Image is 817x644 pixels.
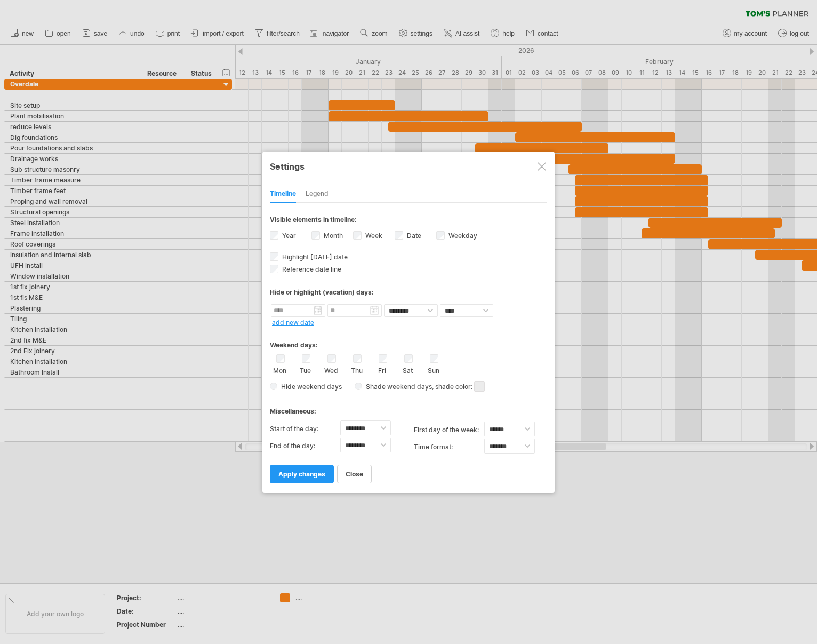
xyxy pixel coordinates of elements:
div: Legend [306,186,329,203]
span: , shade color: [432,380,485,393]
label: Fri [375,364,389,375]
label: Time format: [414,439,484,456]
span: Shade weekend days [362,383,432,391]
a: close [337,465,372,483]
a: apply changes [270,465,334,483]
span: apply changes [278,470,325,478]
span: click here to change the shade color [474,381,485,392]
div: Weekend days: [270,331,547,352]
label: first day of the week: [414,422,484,439]
div: Visible elements in timeline: [270,216,547,227]
label: Sun [427,364,440,375]
label: Date [405,232,421,240]
label: Start of the day: [270,420,340,438]
span: Hide weekend days [277,383,342,391]
label: Mon [273,364,286,375]
span: close [346,470,363,478]
label: Year [280,232,296,240]
label: Week [363,232,382,240]
label: Thu [350,364,363,375]
label: End of the day: [270,438,340,455]
label: Wed [324,364,338,375]
a: add new date [272,319,314,327]
div: Miscellaneous: [270,397,547,418]
label: Month [322,232,343,240]
span: Reference date line [280,265,341,273]
label: Weekday [446,232,477,240]
div: Timeline [270,186,296,203]
div: Settings [270,156,547,176]
div: Hide or highlight (vacation) days: [270,288,547,296]
label: Sat [401,364,414,375]
span: Highlight [DATE] date [280,253,348,261]
label: Tue [299,364,312,375]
